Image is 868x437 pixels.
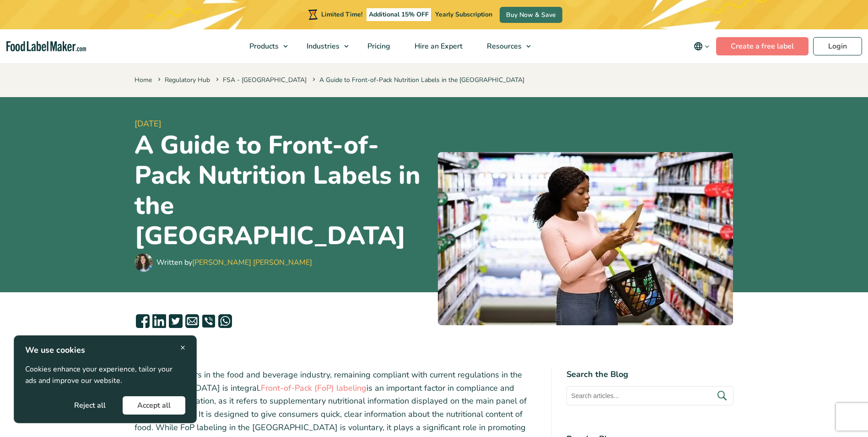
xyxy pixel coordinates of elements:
[156,257,312,268] div: Written by
[295,29,353,63] a: Industries
[135,130,431,251] h1: A Guide to Front-of-Pack Nutrition Labels in the [GEOGRAPHIC_DATA]
[716,37,809,55] a: Create a free label
[237,29,292,63] a: Products
[123,396,185,415] button: Accept all
[135,118,431,130] span: [DATE]
[247,41,280,51] span: Products
[566,386,733,405] input: Search articles...
[311,76,524,84] span: A Guide to Front-of-Pack Nutrition Labels in the [GEOGRAPHIC_DATA]
[135,253,153,272] img: Maria Abi Hanna - Food Label Maker
[321,10,362,19] span: Limited Time!
[566,368,733,381] h4: Search the Blog
[475,29,535,63] a: Resources
[813,37,862,55] a: Login
[192,257,312,268] a: [PERSON_NAME] [PERSON_NAME]
[25,344,85,355] strong: We use cookies
[135,76,152,84] a: Home
[484,41,523,51] span: Resources
[435,10,492,19] span: Yearly Subscription
[367,8,431,21] span: Additional 15% OFF
[500,7,562,23] a: Buy Now & Save
[180,341,185,354] span: ×
[59,396,120,415] button: Reject all
[365,41,391,51] span: Pricing
[261,382,367,393] a: Front-of-Pack (FoP) labeling
[356,29,400,63] a: Pricing
[412,41,464,51] span: Hire an Expert
[403,29,473,63] a: Hire an Expert
[223,76,307,84] a: FSA - [GEOGRAPHIC_DATA]
[165,76,210,84] a: Regulatory Hub
[25,364,185,387] p: Cookies enhance your experience, tailor your ads and improve our website.
[304,41,340,51] span: Industries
